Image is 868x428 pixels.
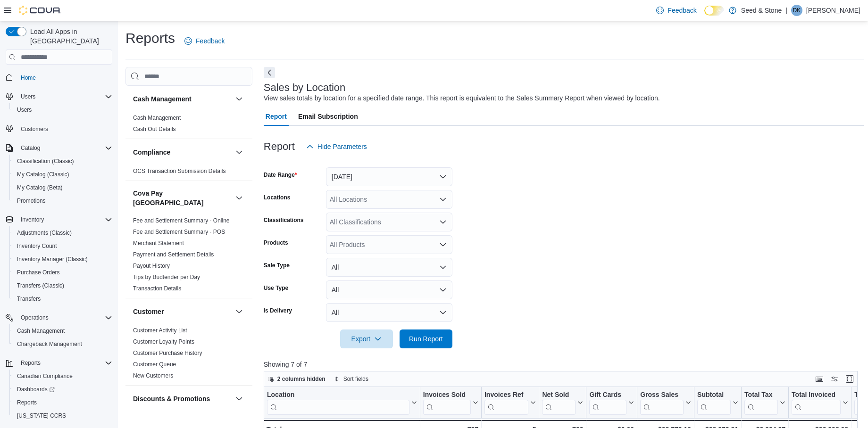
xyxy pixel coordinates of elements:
a: Tips by Budtender per Day [133,274,200,280]
a: Cash Management [133,115,181,121]
div: Invoices Sold [423,391,471,415]
span: Canadian Compliance [17,372,73,380]
button: [DATE] [326,167,452,186]
a: Cash Out Details [133,126,176,132]
span: Operations [21,314,49,321]
a: Reports [13,397,41,408]
a: My Catalog (Beta) [13,182,67,193]
button: Inventory Count [9,239,116,253]
span: Reports [17,357,112,369]
h3: Cova Pay [GEOGRAPHIC_DATA] [133,189,232,207]
button: Home [2,70,116,84]
a: Canadian Compliance [13,370,76,382]
button: Gross Sales [640,391,691,415]
span: Customers [17,123,112,135]
span: Hide Parameters [317,142,367,151]
input: Dark Mode [704,6,724,16]
div: Location [267,391,409,400]
button: Transfers [9,292,116,305]
a: Customer Loyalty Points [133,338,194,345]
div: Total Tax [744,391,778,400]
button: 2 columns hidden [264,373,329,385]
button: Users [9,103,116,116]
span: Reports [17,399,37,406]
span: My Catalog (Beta) [13,182,112,193]
div: Net Sold [542,391,576,400]
a: Purchase Orders [13,267,64,278]
button: Users [2,90,116,103]
button: Inventory [2,213,116,226]
span: My Catalog (Classic) [17,171,69,178]
span: Payout History [133,262,170,270]
span: Inventory [17,214,112,225]
span: Sort fields [343,375,368,383]
p: [PERSON_NAME] [806,5,860,16]
button: Catalog [17,142,44,154]
p: Seed & Stone [741,5,782,16]
span: Run Report [409,334,443,344]
button: Open list of options [439,196,447,203]
span: DK [793,5,801,16]
span: Email Subscription [298,107,358,126]
span: Inventory Count [13,240,112,252]
span: [US_STATE] CCRS [17,412,66,420]
div: Cash Management [125,112,252,139]
span: My Catalog (Classic) [13,169,112,180]
div: Gross Sales [640,391,684,415]
span: My Catalog (Beta) [17,184,63,191]
h3: Cash Management [133,94,192,104]
a: Chargeback Management [13,338,86,350]
label: Sale Type [264,262,290,269]
button: Subtotal [697,391,738,415]
a: Feedback [181,32,228,50]
span: Customer Queue [133,361,176,368]
a: Dashboards [13,384,58,395]
span: Home [21,74,36,82]
button: Inventory [17,214,48,225]
button: Reports [2,356,116,370]
span: Canadian Compliance [13,370,112,382]
span: Adjustments (Classic) [13,227,112,239]
label: Use Type [264,284,288,292]
button: My Catalog (Classic) [9,168,116,181]
label: Classifications [264,216,304,224]
span: Transfers (Classic) [13,280,112,291]
button: Cash Management [133,94,232,104]
button: Sort fields [330,373,372,385]
div: View sales totals by location for a specified date range. This report is equivalent to the Sales ... [264,93,660,103]
span: Purchase Orders [13,267,112,278]
button: Discounts & Promotions [234,393,245,404]
span: Customer Activity List [133,327,187,334]
span: OCS Transaction Submission Details [133,167,226,175]
a: Feedback [652,1,700,20]
div: Invoices Sold [423,391,471,400]
span: Feedback [196,36,225,46]
div: Invoices Ref [484,391,528,400]
h3: Compliance [133,148,170,157]
button: Adjustments (Classic) [9,226,116,239]
button: Cash Management [234,93,245,105]
button: Transfers (Classic) [9,279,116,292]
span: Export [346,329,387,348]
label: Products [264,239,288,247]
h1: Reports [125,29,175,48]
div: Gift Card Sales [589,391,626,415]
span: Chargeback Management [17,340,82,348]
div: Gross Sales [640,391,684,400]
button: My Catalog (Beta) [9,181,116,194]
button: Discounts & Promotions [133,394,232,403]
span: Fee and Settlement Summary - POS [133,228,225,236]
span: Classification (Classic) [17,157,74,165]
div: Invoices Ref [484,391,528,415]
div: Gift Cards [589,391,626,400]
button: Promotions [9,194,116,207]
span: Cash Management [13,325,112,337]
button: Net Sold [542,391,583,415]
span: Adjustments (Classic) [17,229,72,237]
button: Next [264,67,275,78]
span: Catalog [21,144,40,152]
button: Operations [17,312,52,323]
button: Customer [133,307,232,316]
button: Classification (Classic) [9,155,116,168]
a: [US_STATE] CCRS [13,410,70,421]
